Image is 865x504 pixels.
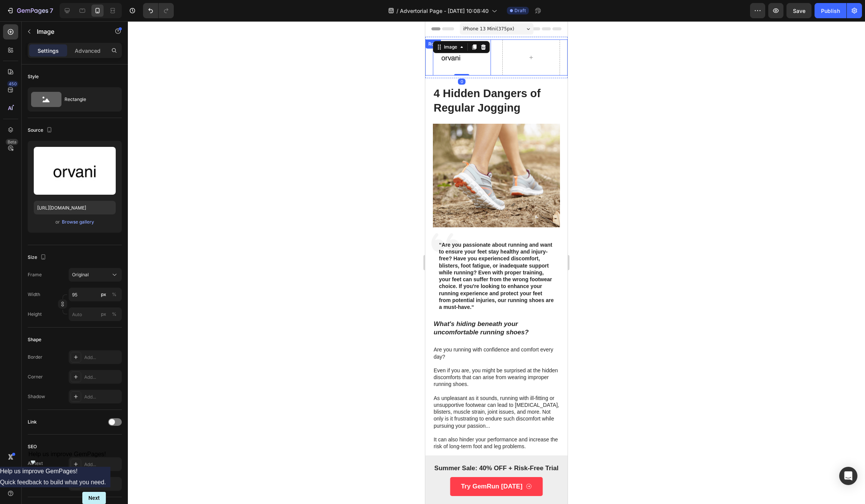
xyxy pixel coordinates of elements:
[34,201,116,214] input: https://example.com/image.jpg
[69,268,122,282] button: Original
[28,252,48,263] div: Size
[28,443,37,450] div: SEO
[815,3,846,18] button: Publish
[84,374,120,381] div: Add...
[3,3,57,18] button: 7
[6,139,18,145] div: Beta
[38,47,59,55] p: Settings
[839,467,857,485] div: Open Intercom Messenger
[101,291,106,298] div: px
[28,451,106,467] button: Show survey - Help us improve GemPages!
[786,3,812,18] button: Save
[55,217,60,227] span: or
[28,354,42,361] div: Border
[72,271,89,278] span: Original
[28,336,41,343] div: Shape
[396,7,398,15] span: /
[28,271,42,278] label: Frame
[34,147,116,195] img: preview-image
[62,219,94,225] div: Browse gallery
[50,6,53,15] p: 7
[69,288,122,301] input: px%
[425,21,568,504] iframe: Design area
[28,73,39,80] div: Style
[99,310,108,319] button: %
[110,290,119,299] button: px
[112,291,116,298] div: %
[99,290,108,299] button: %
[28,393,45,400] div: Shadow
[69,307,122,321] input: px%
[7,81,18,87] div: 450
[28,311,42,318] label: Height
[821,7,840,15] div: Publish
[793,8,805,14] span: Save
[112,311,116,318] div: %
[64,91,111,108] div: Rectangle
[143,3,174,18] div: Undo/Redo
[28,451,106,457] span: Help us improve GemPages!
[28,419,37,425] div: Link
[61,218,94,226] button: Browse gallery
[37,27,101,36] p: Image
[400,7,489,15] span: Advertorial Page - [DATE] 10:08:40
[514,7,526,14] span: Draft
[28,125,54,135] div: Source
[28,291,40,298] label: Width
[75,47,101,55] p: Advanced
[84,394,120,400] div: Add...
[101,311,106,318] div: px
[28,373,43,380] div: Corner
[110,310,119,319] button: px
[84,354,120,361] div: Add...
